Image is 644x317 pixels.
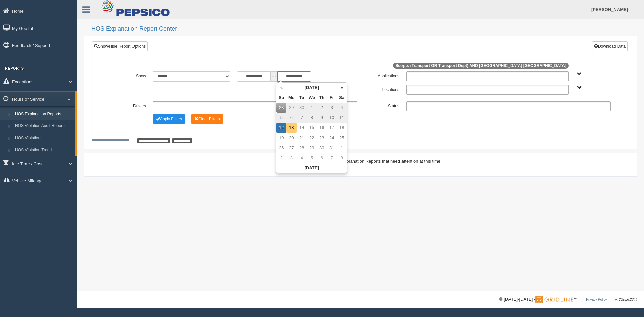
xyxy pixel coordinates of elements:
[535,296,573,303] img: Gridline
[191,114,223,124] button: Change Filter Options
[307,113,317,123] td: 8
[276,123,286,133] td: 12
[286,133,297,143] td: 20
[499,296,637,303] div: © [DATE]-[DATE] - ™
[276,163,347,173] th: [DATE]
[307,103,317,113] td: 1
[286,103,297,113] td: 29
[286,123,297,133] td: 13
[337,153,347,163] td: 8
[276,83,286,93] th: «
[307,143,317,153] td: 29
[337,143,347,153] td: 1
[12,144,75,156] a: HOS Violation Trend
[393,63,569,69] span: Scope: (Transport OR Transport Dept) AND [GEOGRAPHIC_DATA] [GEOGRAPHIC_DATA]
[271,71,277,82] span: to
[327,143,337,153] td: 31
[337,93,347,103] th: Sa
[297,113,307,123] td: 7
[317,113,327,123] td: 9
[92,158,630,164] div: There are no HOS Violations or Explanation Reports that need attention at this time.
[297,133,307,143] td: 21
[317,153,327,163] td: 6
[12,120,75,132] a: HOS Violation Audit Reports
[361,101,403,109] label: Status
[297,93,307,103] th: Tu
[615,298,637,301] span: v. 2025.6.2844
[107,71,149,80] label: Show
[107,101,149,109] label: Drivers
[337,123,347,133] td: 18
[327,103,337,113] td: 3
[337,133,347,143] td: 25
[327,93,337,103] th: Fr
[276,93,286,103] th: Su
[327,123,337,133] td: 17
[286,93,297,103] th: Mo
[286,143,297,153] td: 27
[337,113,347,123] td: 11
[91,25,637,32] h2: HOS Explanation Report Center
[92,41,148,51] a: Show/Hide Report Options
[12,132,75,144] a: HOS Violations
[297,153,307,163] td: 4
[286,83,337,93] th: [DATE]
[307,123,317,133] td: 15
[327,113,337,123] td: 10
[317,93,327,103] th: Th
[307,153,317,163] td: 5
[327,133,337,143] td: 24
[276,113,286,123] td: 5
[286,153,297,163] td: 3
[297,103,307,113] td: 30
[286,113,297,123] td: 6
[276,103,286,113] td: 28
[317,123,327,133] td: 16
[361,71,403,80] label: Applications
[276,143,286,153] td: 26
[12,108,75,120] a: HOS Explanation Reports
[307,133,317,143] td: 22
[276,153,286,163] td: 2
[586,298,607,301] a: Privacy Policy
[153,114,185,124] button: Change Filter Options
[297,123,307,133] td: 14
[592,41,628,51] button: Download Data
[317,143,327,153] td: 30
[307,93,317,103] th: We
[297,143,307,153] td: 28
[337,83,347,93] th: »
[317,103,327,113] td: 2
[327,153,337,163] td: 7
[276,133,286,143] td: 19
[337,103,347,113] td: 4
[361,85,403,93] label: Locations
[317,133,327,143] td: 23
